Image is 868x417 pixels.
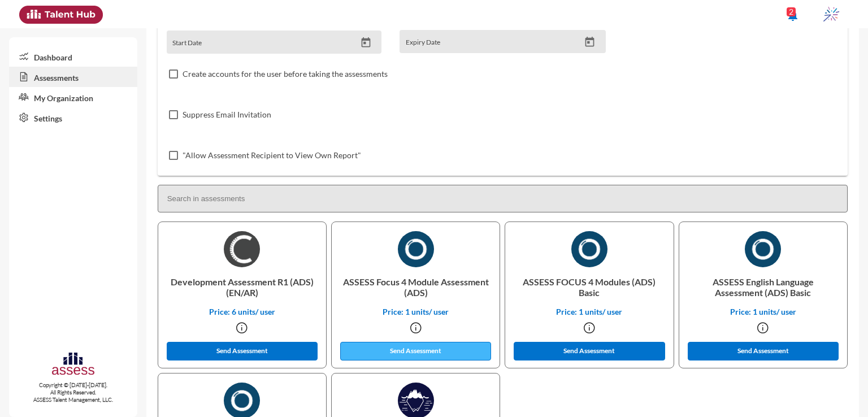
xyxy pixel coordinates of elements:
div: 2 [787,7,796,16]
button: Send Assessment [340,342,492,360]
p: Price: 6 units/ user [167,307,317,316]
p: ASSESS Focus 4 Module Assessment (ADS) [341,267,491,307]
button: Open calendar [580,36,600,48]
p: ASSESS FOCUS 4 Modules (ADS) Basic [514,267,664,307]
input: Search in assessments [158,185,848,212]
img: assesscompany-logo.png [51,351,96,379]
p: ASSESS English Language Assessment (ADS) Basic [688,267,838,307]
button: Open calendar [356,37,376,49]
p: Copyright © [DATE]-[DATE]. All Rights Reserved. ASSESS Talent Management, LLC. [9,381,137,403]
span: Suppress Email Invitation [183,108,271,121]
p: Price: 1 units/ user [341,307,491,316]
span: Create accounts for the user before taking the assessments [183,67,388,81]
a: Assessments [9,67,137,87]
p: Price: 1 units/ user [688,307,838,316]
button: Send Assessment [167,342,318,360]
p: Price: 1 units/ user [514,307,664,316]
button: Send Assessment [688,342,839,360]
a: My Organization [9,87,137,107]
button: Send Assessment [514,342,665,360]
mat-icon: notifications [786,8,800,22]
a: Dashboard [9,46,137,67]
span: "Allow Assessment Recipient to View Own Report" [183,149,361,162]
p: Development Assessment R1 (ADS) (EN/AR) [167,267,317,307]
a: Settings [9,107,137,128]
